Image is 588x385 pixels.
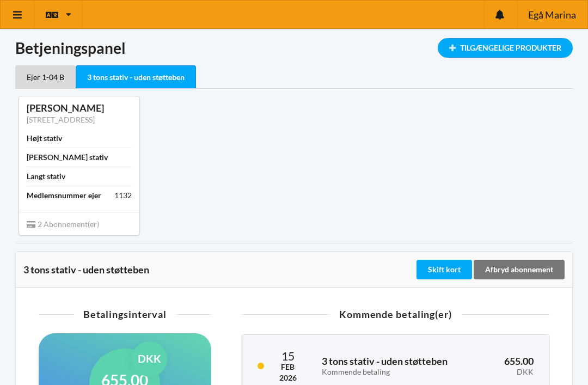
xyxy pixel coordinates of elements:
div: Kommende betaling [322,368,468,377]
div: Langt stativ [27,171,65,182]
h3: 655.00 [483,355,534,377]
div: DKK [483,368,534,377]
h3: 3 tons stativ - uden støtteben [322,355,468,377]
div: 2026 [279,372,297,383]
div: 15 [279,350,297,362]
span: 2 Abonnement(er) [27,219,99,229]
div: Afbryd abonnement [474,260,565,279]
div: Tilgængelige Produkter [438,38,573,58]
div: 3 tons stativ - uden støtteben [23,264,414,275]
a: [STREET_ADDRESS] [27,115,95,124]
span: Egå Marina [528,10,576,20]
h1: Betjeningspanel [15,38,573,58]
div: 1132 [114,190,132,201]
div: Betalingsinterval [39,309,211,319]
div: [PERSON_NAME] stativ [27,152,108,163]
div: Højt stativ [27,133,62,144]
div: Ejer 1-04 B [15,65,76,88]
div: DKK [132,341,167,377]
div: Feb [279,362,297,372]
div: Medlemsnummer ejer [27,190,101,201]
div: 3 tons stativ - uden støtteben [76,65,196,89]
div: Kommende betaling(er) [242,309,549,319]
div: [PERSON_NAME] [27,102,132,114]
div: Skift kort [416,260,472,279]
